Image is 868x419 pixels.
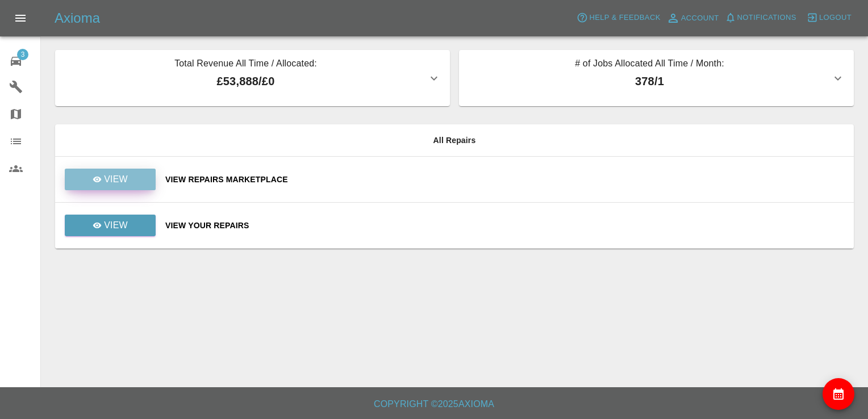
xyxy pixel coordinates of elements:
[459,50,854,106] button: # of Jobs Allocated All Time / Month:378/1
[722,9,799,27] button: Notifications
[574,9,663,27] button: Help & Feedback
[64,174,156,183] a: View
[17,49,28,60] span: 3
[64,73,427,90] p: £53,888 / £0
[663,9,722,27] a: Account
[65,215,156,236] a: View
[681,12,719,25] span: Account
[804,9,854,27] button: Logout
[165,220,845,231] a: View Your Repairs
[823,378,854,410] button: availability
[468,57,831,73] p: # of Jobs Allocated All Time / Month:
[737,11,796,24] span: Notifications
[64,57,427,73] p: Total Revenue All Time / Allocated:
[468,73,831,90] p: 378 / 1
[589,11,660,24] span: Help & Feedback
[65,169,156,190] a: View
[64,220,156,229] a: View
[819,11,852,24] span: Logout
[104,219,128,232] p: View
[165,174,845,185] a: View Repairs Marketplace
[104,173,128,186] p: View
[55,50,450,106] button: Total Revenue All Time / Allocated:£53,888/£0
[9,396,859,412] h6: Copyright © 2025 Axioma
[7,5,34,32] button: Open drawer
[55,9,100,27] h5: Axioma
[55,124,854,157] th: All Repairs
